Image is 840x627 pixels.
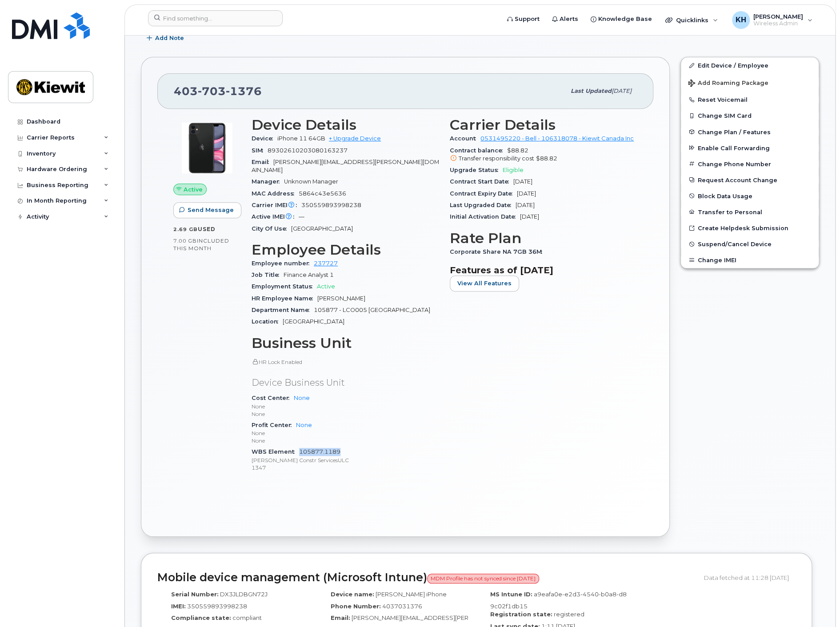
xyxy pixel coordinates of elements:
[450,117,637,133] h3: Carrier Details
[155,34,184,42] span: Add Note
[450,248,547,255] span: Corporate Share NA 7GB 36M
[598,15,652,24] span: Knowledge Base
[659,11,724,29] div: Quicklinks
[252,159,273,165] span: Email
[252,358,439,366] p: HR Lock Enabled
[317,295,365,302] span: [PERSON_NAME]
[546,10,584,28] a: Alerts
[681,188,819,204] button: Block Data Usage
[457,279,512,288] span: View All Features
[173,226,198,232] span: 2.69 GB
[252,403,439,410] p: None
[252,295,317,302] span: HR Employee Name
[252,225,291,232] span: City Of Use
[220,591,268,598] span: DX3JLDBGN72J
[681,236,819,252] button: Suspend/Cancel Device
[171,602,186,611] label: IMEI:
[515,15,540,24] span: Support
[317,283,335,290] span: Active
[450,147,507,154] span: Contract balance
[299,448,340,455] a: 105877.1189
[252,464,439,471] p: 1347
[490,610,552,619] label: Registration state:
[450,178,513,185] span: Contract Start Date
[299,190,346,197] span: 5864c43e5636
[501,10,546,28] a: Support
[174,84,262,98] span: 403
[331,602,381,611] label: Phone Number:
[173,202,241,218] button: Send Message
[252,395,294,401] span: Cost Center
[450,213,520,220] span: Initial Activation Date
[184,185,203,194] span: Active
[268,147,348,154] span: 89302610203080163237
[187,603,247,610] span: 350559893998238
[252,202,301,208] span: Carrier IMEI
[283,318,344,325] span: [GEOGRAPHIC_DATA]
[450,135,480,142] span: Account
[554,611,584,618] span: registered
[331,614,350,622] label: Email:
[157,571,697,584] h2: Mobile device management (Microsoft Intune)
[277,135,325,142] span: iPhone 11 64GB
[252,456,439,464] p: [PERSON_NAME] Constr ServicesULC
[450,265,637,276] h3: Features as of [DATE]
[698,128,771,135] span: Change Plan / Features
[252,242,439,258] h3: Employee Details
[252,318,283,325] span: Location
[450,167,503,173] span: Upgrade Status
[141,30,192,46] button: Add Note
[490,591,627,610] span: a9eafa0e-e2d3-4540-b0a8-d89c02f1db15
[681,172,819,188] button: Request Account Change
[427,574,539,583] span: MDM Profile has not synced since [DATE]
[171,590,219,599] label: Serial Number:
[329,135,381,142] a: + Upgrade Device
[173,238,197,244] span: 7.00 GB
[801,588,833,620] iframe: Messenger Launcher
[314,260,338,267] a: 237727
[291,225,353,232] span: [GEOGRAPHIC_DATA]
[681,57,819,73] a: Edit Device / Employee
[676,16,708,24] span: Quicklinks
[681,124,819,140] button: Change Plan / Features
[704,569,796,586] div: Data fetched at 11:28 [DATE]
[698,144,770,151] span: Enable Call Forwarding
[450,147,637,163] span: $88.82
[726,11,819,29] div: Kyla Habberfield
[252,178,284,185] span: Manager
[681,73,819,92] button: Add Roaming Package
[681,204,819,220] button: Transfer to Personal
[252,307,314,313] span: Department Name
[188,206,234,214] span: Send Message
[736,15,746,25] span: KH
[571,88,612,94] span: Last updated
[314,307,430,313] span: 105877 - LCO005 [GEOGRAPHIC_DATA]
[301,202,361,208] span: 350559893998238
[252,213,299,220] span: Active IMEI
[252,117,439,133] h3: Device Details
[331,590,374,599] label: Device name:
[450,276,519,292] button: View All Features
[226,84,262,98] span: 1376
[148,10,283,26] input: Find something...
[517,190,536,197] span: [DATE]
[252,159,439,173] span: [PERSON_NAME][EMAIL_ADDRESS][PERSON_NAME][DOMAIN_NAME]
[753,20,803,27] span: Wireless Admin
[252,147,268,154] span: SIM
[252,376,439,389] p: Device Business Unit
[284,272,334,278] span: Finance Analyst 1
[173,237,229,252] span: included this month
[681,220,819,236] a: Create Helpdesk Submission
[681,140,819,156] button: Enable Call Forwarding
[171,614,231,622] label: Compliance state:
[490,590,532,599] label: MS Intune ID:
[584,10,658,28] a: Knowledge Base
[252,410,439,418] p: None
[520,213,539,220] span: [DATE]
[513,178,532,185] span: [DATE]
[252,135,277,142] span: Device
[698,241,772,248] span: Suspend/Cancel Device
[681,92,819,108] button: Reset Voicemail
[688,80,768,88] span: Add Roaming Package
[480,135,634,142] a: 0531495220 - Bell - 106318078 - Kiewit Canada Inc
